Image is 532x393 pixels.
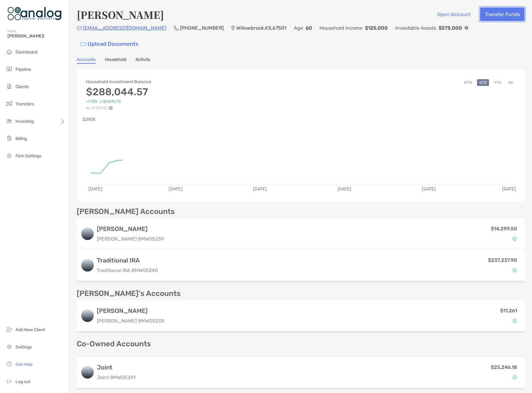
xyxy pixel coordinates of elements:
img: Location Icon [231,26,235,31]
h3: Traditional IRA [97,257,158,264]
img: investing icon [6,117,13,125]
p: $575,000 [439,24,462,32]
text: [DATE] [88,186,102,192]
p: Household Income [320,24,363,32]
img: dashboard icon [6,48,13,55]
p: 60 [306,24,312,32]
button: All [506,79,515,86]
span: Dashboard [15,49,37,55]
img: add_new_client icon [6,326,13,333]
span: Investing [15,119,34,124]
text: [DATE] [503,186,517,192]
span: ( +$4,876.71 ) [100,99,121,104]
p: [PHONE_NUMBER] [180,24,224,32]
img: Info Icon [465,26,468,30]
img: billing icon [6,135,13,142]
span: Billing [15,136,27,141]
img: logo account [81,259,94,271]
button: MTD [462,79,474,86]
text: [DATE] [423,186,436,192]
h3: Joint [97,364,135,371]
text: $290K [83,117,96,122]
p: $25,246.18 [491,363,517,371]
p: [PERSON_NAME] Accounts [77,208,175,216]
img: clients icon [6,83,13,90]
a: Accounts [77,57,96,64]
img: Email Icon [77,26,82,30]
p: Investable Assets [395,24,436,32]
p: $125,000 [365,24,388,32]
span: Firm Settings [15,153,41,159]
text: [DATE] [169,186,182,192]
span: Get Help [15,362,32,367]
text: [DATE] [253,186,267,192]
img: settings icon [6,343,13,350]
text: [DATE] [338,186,352,192]
button: QTD [477,79,489,86]
span: +1.72% [86,99,97,104]
span: Pipeline [15,67,31,72]
p: $14,299.50 [491,225,517,233]
span: Settings [15,344,32,350]
p: [PERSON_NAME] 8MW05239 [97,235,164,243]
p: $237,237.90 [488,256,517,264]
h4: Household Investment Balance [86,79,151,84]
img: get-help icon [6,360,13,368]
img: transfers icon [6,100,13,107]
p: [PERSON_NAME] 8MW05238 [97,317,164,325]
span: Clients [15,84,29,89]
img: Phone Icon [174,26,179,31]
img: firm-settings icon [6,152,13,159]
img: Account Status icon [513,375,517,379]
h3: [PERSON_NAME] [97,307,164,314]
img: Performance Info [109,106,113,110]
h3: $288,044.57 [86,86,151,98]
p: $11,261 [500,307,517,314]
img: Account Status icon [513,268,517,272]
h4: [PERSON_NAME] [77,7,164,22]
p: Age [294,24,303,32]
button: Transfer Funds [480,7,525,21]
img: logout icon [6,378,13,385]
img: button icon [81,42,86,46]
img: Zoe Logo [7,2,62,25]
a: Activity [135,57,151,64]
p: Co-Owned Accounts [77,340,525,348]
img: logo account [81,228,94,240]
p: [PERSON_NAME]'s Accounts [77,290,181,297]
span: Transfers [15,101,34,107]
img: pipeline icon [6,65,13,73]
a: Household [105,57,126,64]
p: Willowbrook , KS , 67501 [236,24,286,32]
img: logo account [81,366,94,378]
span: Log out [15,379,30,384]
h3: [PERSON_NAME] [97,225,164,233]
p: Traditional IRA 8MW05240 [97,267,158,274]
span: Add New Client [15,327,45,332]
button: YTD [491,79,504,86]
p: Joint 8MW05241 [97,374,135,381]
button: Open Account [432,7,475,21]
p: As of [DATE] [86,106,151,110]
img: logo account [81,310,94,322]
span: [PERSON_NAME]! [7,33,65,39]
img: Account Status icon [513,318,517,323]
p: [EMAIL_ADDRESS][DOMAIN_NAME] [83,24,166,32]
img: Account Status icon [513,237,517,241]
a: Upload Documents [77,37,143,51]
